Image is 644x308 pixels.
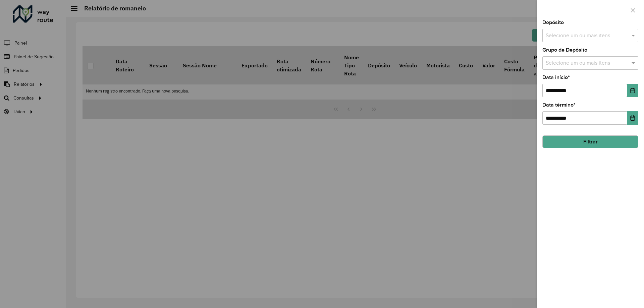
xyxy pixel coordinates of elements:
button: Choose Date [627,84,638,97]
label: Grupo de Depósito [542,46,587,54]
label: Data término [542,101,576,109]
button: Filtrar [542,135,638,148]
label: Data início [542,73,570,81]
button: Choose Date [627,111,638,125]
label: Depósito [542,18,564,26]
